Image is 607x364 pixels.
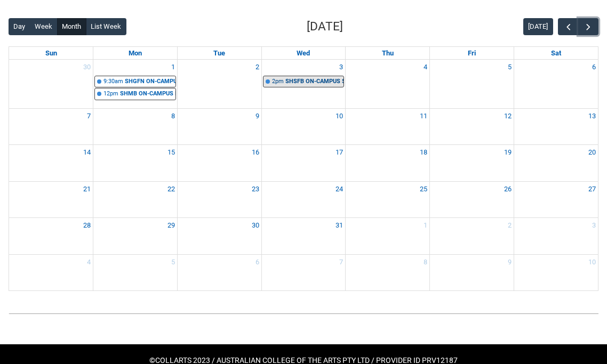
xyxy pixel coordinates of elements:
[285,77,344,86] div: SHSFB ON-CAMPUS Sustainable Fashion Business STAGE 1 | Studio 8/Materials Library ([PERSON_NAME][...
[421,255,429,270] a: Go to January 8, 2026
[514,145,598,182] td: Go to December 20, 2025
[549,47,563,60] a: Saturday
[430,254,514,290] td: Go to January 9, 2026
[250,182,261,197] a: Go to December 23, 2025
[558,18,578,36] button: Previous Month
[93,181,178,218] td: Go to December 22, 2025
[81,60,93,75] a: Go to November 30, 2025
[333,218,345,233] a: Go to December 31, 2025
[9,181,93,218] td: Go to December 21, 2025
[502,109,514,124] a: Go to December 12, 2025
[253,109,261,124] a: Go to December 9, 2025
[261,254,346,290] td: Go to January 7, 2026
[85,109,93,124] a: Go to December 7, 2025
[421,218,429,233] a: Go to January 1, 2026
[165,145,177,160] a: Go to December 15, 2025
[506,60,514,75] a: Go to December 5, 2025
[418,182,429,197] a: Go to December 25, 2025
[253,255,261,270] a: Go to January 6, 2026
[514,254,598,290] td: Go to January 10, 2026
[421,60,429,75] a: Go to December 4, 2025
[430,60,514,108] td: Go to December 5, 2025
[514,60,598,108] td: Go to December 6, 2025
[418,109,429,124] a: Go to December 11, 2025
[9,18,30,35] button: Day
[43,47,59,60] a: Sunday
[177,108,261,145] td: Go to December 9, 2025
[9,60,93,108] td: Go to November 30, 2025
[418,145,429,160] a: Go to December 18, 2025
[93,108,178,145] td: Go to December 8, 2025
[177,145,261,182] td: Go to December 16, 2025
[169,60,177,75] a: Go to December 1, 2025
[165,182,177,197] a: Go to December 22, 2025
[337,60,345,75] a: Go to December 3, 2025
[346,60,430,108] td: Go to December 4, 2025
[261,145,346,182] td: Go to December 17, 2025
[272,77,284,86] div: 2pm
[81,182,93,197] a: Go to December 21, 2025
[502,182,514,197] a: Go to December 26, 2025
[9,254,93,290] td: Go to January 4, 2026
[9,108,93,145] td: Go to December 7, 2025
[380,47,396,60] a: Thursday
[514,108,598,145] td: Go to December 13, 2025
[9,309,598,319] img: REDU_GREY_LINE
[261,181,346,218] td: Go to December 24, 2025
[307,18,343,36] h2: [DATE]
[125,77,175,86] div: SHGFN ON-CAMPUS Global Fashion Narratives Group 1 STAGE 1 | Studio 2 ([PERSON_NAME] St.) (capacit...
[346,254,430,290] td: Go to January 8, 2026
[93,60,178,108] td: Go to December 1, 2025
[346,181,430,218] td: Go to December 25, 2025
[57,18,86,35] button: Month
[506,218,514,233] a: Go to January 2, 2026
[250,218,261,233] a: Go to December 30, 2025
[93,145,178,182] td: Go to December 15, 2025
[514,181,598,218] td: Go to December 27, 2025
[430,218,514,255] td: Go to January 2, 2026
[586,182,598,197] a: Go to December 27, 2025
[103,90,118,99] div: 12pm
[103,77,123,86] div: 9:30am
[85,255,93,270] a: Go to January 4, 2026
[261,218,346,255] td: Go to December 31, 2025
[578,18,598,36] button: Next Month
[169,255,177,270] a: Go to January 5, 2026
[177,254,261,290] td: Go to January 6, 2026
[165,218,177,233] a: Go to December 29, 2025
[211,47,227,60] a: Tuesday
[294,47,312,60] a: Wednesday
[586,109,598,124] a: Go to December 13, 2025
[523,18,553,35] button: [DATE]
[590,218,598,233] a: Go to January 3, 2026
[9,145,93,182] td: Go to December 14, 2025
[430,145,514,182] td: Go to December 19, 2025
[514,218,598,255] td: Go to January 3, 2026
[346,108,430,145] td: Go to December 11, 2025
[120,90,175,99] div: SHMB ON-CAMPUS Introduction to Marketing and Branding STAGE 1 | [GEOGRAPHIC_DATA] ([PERSON_NAME] ...
[250,145,261,160] a: Go to December 16, 2025
[177,218,261,255] td: Go to December 30, 2025
[502,145,514,160] a: Go to December 19, 2025
[333,182,345,197] a: Go to December 24, 2025
[333,109,345,124] a: Go to December 10, 2025
[590,60,598,75] a: Go to December 6, 2025
[586,255,598,270] a: Go to January 10, 2026
[430,108,514,145] td: Go to December 12, 2025
[261,108,346,145] td: Go to December 10, 2025
[177,60,261,108] td: Go to December 2, 2025
[93,218,178,255] td: Go to December 29, 2025
[253,60,261,75] a: Go to December 2, 2025
[177,181,261,218] td: Go to December 23, 2025
[430,181,514,218] td: Go to December 26, 2025
[9,218,93,255] td: Go to December 28, 2025
[466,47,478,60] a: Friday
[81,145,93,160] a: Go to December 14, 2025
[346,145,430,182] td: Go to December 18, 2025
[30,18,58,35] button: Week
[333,145,345,160] a: Go to December 17, 2025
[169,109,177,124] a: Go to December 8, 2025
[81,218,93,233] a: Go to December 28, 2025
[506,255,514,270] a: Go to January 9, 2026
[93,254,178,290] td: Go to January 5, 2026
